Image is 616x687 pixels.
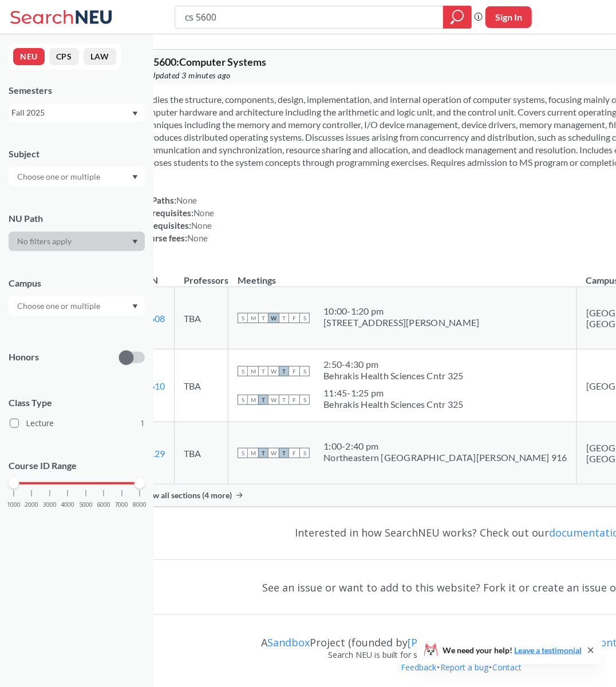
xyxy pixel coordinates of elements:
div: Campus [9,277,145,289]
span: 3000 [43,502,57,508]
div: Fall 2025 [11,106,131,119]
span: Show all sections (4 more) [139,490,232,501]
svg: Dropdown arrow [132,304,138,309]
span: W [268,395,279,405]
div: Semesters [9,84,145,97]
span: 5000 [79,502,93,508]
span: 1 [140,417,145,430]
input: Choose one or multiple [11,170,108,184]
a: Report a bug [440,662,489,673]
th: Professors [175,263,228,287]
span: 8000 [133,502,147,508]
svg: Dropdown arrow [132,175,138,180]
span: 1000 [7,502,21,508]
span: S [299,395,310,405]
input: Choose one or multiple [11,299,108,313]
div: 1:00 - 2:40 pm [323,440,567,452]
div: Dropdown arrow [9,167,145,186]
span: None [194,208,214,218]
div: Dropdown arrow [9,232,145,251]
span: S [299,366,310,376]
td: TBA [175,287,228,350]
span: F [289,395,299,405]
p: Course ID Range [9,459,145,472]
button: Sign In [485,6,532,28]
span: M [248,313,258,323]
span: M [248,366,258,376]
div: 11:45 - 1:25 pm [323,387,463,399]
a: Sandbox [268,636,310,649]
span: We need your help! [443,646,582,654]
span: T [279,366,289,376]
span: None [176,195,197,205]
span: S [238,448,248,458]
span: M [248,395,258,405]
div: Subject [9,148,145,160]
span: S [238,395,248,405]
span: 6000 [97,502,110,508]
div: Behrakis Health Sciences Cntr 325 [323,399,463,410]
span: W [268,313,279,323]
svg: Dropdown arrow [132,240,138,244]
a: Leave a testimonial [514,645,582,655]
div: Dropdown arrow [9,296,145,316]
label: Lecture [10,416,145,431]
span: S [238,313,248,323]
span: T [258,313,268,323]
span: CS 5600 : Computer Systems [139,55,266,68]
span: F [289,313,299,323]
span: S [299,448,310,458]
button: LAW [84,48,116,65]
svg: magnifying glass [451,9,464,25]
svg: Dropdown arrow [132,112,138,116]
span: W [268,366,279,376]
span: None [187,233,208,243]
input: Class, professor, course number, "phrase" [184,7,435,27]
div: Fall 2025Dropdown arrow [9,104,145,122]
span: 2000 [25,502,38,508]
td: TBA [175,350,228,422]
span: None [191,220,212,231]
span: F [289,448,299,458]
a: Feedback [401,662,437,673]
td: TBA [175,422,228,485]
span: T [258,448,268,458]
span: W [268,448,279,458]
span: 7000 [115,502,129,508]
span: Updated 3 minutes ago [150,69,231,82]
span: 4000 [61,502,74,508]
div: Northeastern [GEOGRAPHIC_DATA][PERSON_NAME] 916 [323,452,567,463]
span: Class Type [9,396,145,409]
div: NUPaths: Prerequisites: Corequisites: Course fees: [139,194,214,244]
a: [PERSON_NAME] [408,636,489,649]
button: NEU [13,48,45,65]
span: S [238,366,248,376]
span: T [258,366,268,376]
span: T [279,313,289,323]
div: 2:50 - 4:30 pm [323,359,463,370]
p: Honors [9,351,39,364]
th: Meetings [228,263,577,287]
div: Behrakis Health Sciences Cntr 325 [323,370,463,382]
div: 10:00 - 1:20 pm [323,305,479,317]
button: CPS [49,48,79,65]
span: T [279,395,289,405]
div: [STREET_ADDRESS][PERSON_NAME] [323,317,479,328]
span: M [248,448,258,458]
span: S [299,313,310,323]
span: T [258,395,268,405]
div: magnifying glass [443,6,472,29]
a: Contact [492,662,523,673]
span: T [279,448,289,458]
div: NU Path [9,212,145,225]
span: F [289,366,299,376]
